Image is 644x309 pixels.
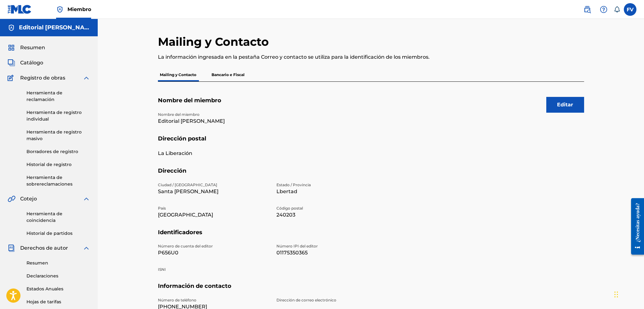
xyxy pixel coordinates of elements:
[158,211,269,219] p: [GEOGRAPHIC_DATA]
[20,244,68,252] span: Derechos de autor
[83,195,90,203] img: expand
[158,182,269,188] p: Ciudad / [GEOGRAPHIC_DATA]
[614,285,618,304] div: Arrastrar
[8,59,15,67] img: Catalog
[26,230,90,237] a: Historial de partidos
[158,243,269,249] p: Número de cuenta del editor
[20,59,43,67] span: Catálogo
[26,174,90,187] a: Herramienta de sobrereclamaciones
[158,117,269,125] p: Editorial [PERSON_NAME]
[158,282,584,297] h5: Información de contacto
[158,112,269,117] p: Nombre del miembro
[158,267,269,272] p: ISNI
[158,68,198,81] p: Mailing y Contacto
[276,205,387,211] p: Código postal
[26,161,90,168] a: Historial de registro
[158,97,584,112] h5: Nombre del miembro
[626,193,644,261] iframe: Resource Center
[158,53,486,61] p: La información ingresada en la pestaña Correo y contacto se utiliza para la identificación de los...
[583,6,591,13] img: buscar
[158,188,269,195] p: Santa [PERSON_NAME]
[20,74,65,82] span: Registro de obras
[276,211,387,219] p: 240203
[158,135,584,150] h5: Dirección postal
[67,6,91,13] span: Miembro
[56,6,64,13] img: Máximo titular de derechos
[8,5,32,14] img: Logotipo de MLC
[158,167,584,182] h5: Dirección
[26,260,90,266] a: Resumen
[20,44,45,51] span: Resumen
[276,188,387,195] p: Lbertad
[83,244,90,252] img: expand
[8,24,15,32] img: Accounts
[26,273,90,279] a: Declaraciones
[158,205,269,211] p: País
[597,3,610,16] div: Help
[581,3,594,16] a: Public Search
[8,74,16,82] img: Works Registration
[8,244,15,252] img: Royalties
[8,44,45,51] a: SummaryResumen
[26,90,90,103] a: Herramienta de reclamación
[19,24,90,31] h5: Felipe Vidal Publishing
[624,3,636,16] div: User Menu
[26,129,90,142] a: Herramienta de registro masivo
[158,249,269,257] p: P656U0
[8,59,43,67] a: CatalogCatálogo
[276,297,387,303] p: Dirección de correo electrónico
[26,109,90,122] a: Herramienta de registro individual
[612,279,644,309] iframe: Chat Widget
[26,299,90,305] a: Hojas de tarifas
[158,229,584,244] h5: Identificadores
[276,249,387,257] p: 01175350365
[26,211,90,224] a: Herramienta de coincidencia
[210,68,247,81] p: Bancario e Fiscal
[8,195,15,203] img: Matching
[276,243,387,249] p: Número IPI del editor
[158,35,272,49] h2: Mailing y Contacto
[614,6,620,13] div: Notifications
[158,150,269,157] p: La Liberación
[276,182,387,188] p: Estado / Provincia
[8,44,15,51] img: Summary
[83,74,90,82] img: expand
[26,148,90,155] a: Borradores de registro
[612,279,644,309] div: Widget de chat
[158,297,269,303] p: Número de teléfono
[546,97,584,113] button: Editar
[600,6,607,13] img: Ayuda
[26,286,90,292] a: Estados Anuales
[20,195,37,203] span: Cotejo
